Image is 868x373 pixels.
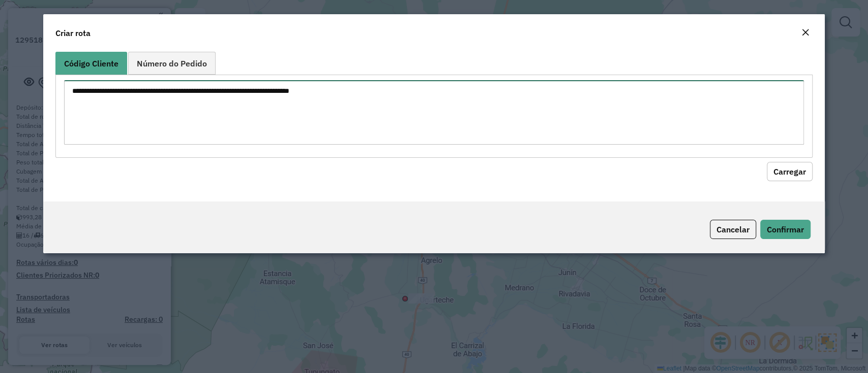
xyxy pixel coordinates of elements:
button: Close [798,26,813,40]
span: Número do Pedido [137,59,207,67]
button: Confirmar [760,220,811,239]
em: Fechar [801,28,810,37]
button: Carregar [767,162,813,181]
button: Cancelar [710,220,756,239]
span: Código Cliente [64,59,118,67]
h4: Criar rota [55,27,91,39]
